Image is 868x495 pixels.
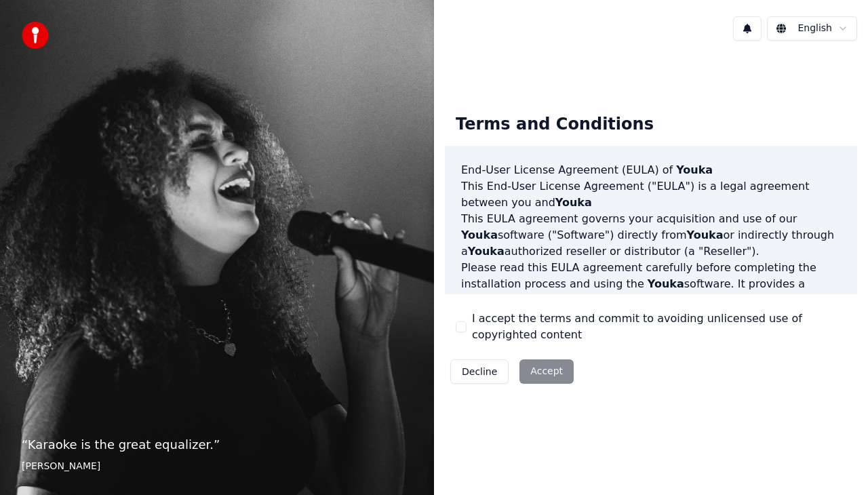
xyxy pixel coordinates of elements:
span: Youka [461,229,498,241]
button: Decline [450,359,509,384]
p: This End-User License Agreement ("EULA") is a legal agreement between you and [461,178,841,211]
span: Youka [468,245,505,258]
p: Please read this EULA agreement carefully before completing the installation process and using th... [461,260,841,325]
label: I accept the terms and commit to avoiding unlicensed use of copyrighted content [472,311,846,343]
span: Youka [676,163,713,176]
p: “ Karaoke is the great equalizer. ” [22,435,412,454]
span: Youka [555,196,592,209]
h3: End-User License Agreement (EULA) of [461,162,841,178]
img: youka [22,22,49,49]
span: Youka [557,294,594,306]
footer: [PERSON_NAME] [22,460,412,473]
p: This EULA agreement governs your acquisition and use of our software ("Software") directly from o... [461,211,841,260]
span: Youka [687,229,724,241]
div: Terms and Conditions [445,103,665,146]
span: Youka [648,277,684,290]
